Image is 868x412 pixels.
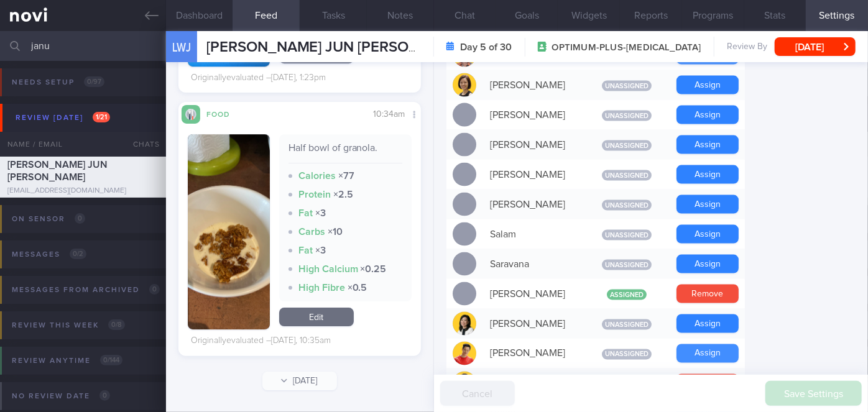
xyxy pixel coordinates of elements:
[338,171,354,181] strong: × 77
[70,249,86,259] span: 0 / 2
[607,290,647,300] span: Assigned
[99,390,110,401] span: 0
[206,40,474,55] span: [PERSON_NAME] JUN [PERSON_NAME]
[9,317,128,334] div: Review this week
[298,283,345,293] strong: High Fibre
[676,255,739,273] button: Assign
[188,134,270,329] img: Half bowl of granola.
[484,132,583,157] div: [PERSON_NAME]
[200,108,250,119] div: Food
[149,284,160,295] span: 0
[9,211,88,227] div: On sensor
[602,319,652,330] span: Unassigned
[298,190,331,199] strong: Protein
[484,371,583,396] div: [PERSON_NAME]
[116,132,166,157] div: Chats
[298,264,358,274] strong: High Calcium
[484,222,583,247] div: Salam
[676,285,739,303] button: Remove
[315,245,326,255] strong: × 3
[676,135,739,154] button: Assign
[361,264,387,274] strong: × 0.25
[163,24,200,71] div: LWJ
[100,355,122,365] span: 0 / 144
[75,213,85,224] span: 0
[484,162,583,187] div: [PERSON_NAME]
[461,41,512,53] strong: Day 5 of 30
[279,308,354,326] a: Edit
[298,227,325,237] strong: Carbs
[9,282,163,298] div: Messages from Archived
[676,374,739,393] button: Remove
[775,37,856,56] button: [DATE]
[602,349,652,360] span: Unassigned
[108,319,125,330] span: 0 / 8
[602,200,652,211] span: Unassigned
[298,245,313,255] strong: Fat
[328,227,343,237] strong: × 10
[373,110,405,119] span: 10:34am
[484,103,583,127] div: [PERSON_NAME]
[315,208,326,218] strong: × 3
[298,171,336,181] strong: Calories
[484,282,583,306] div: [PERSON_NAME]
[484,341,583,366] div: [PERSON_NAME]
[289,142,402,163] div: Half bowl of granola.
[676,195,739,214] button: Assign
[84,76,104,87] span: 0 / 97
[7,186,159,196] div: [EMAIL_ADDRESS][DOMAIN_NAME]
[191,336,331,347] div: Originally evaluated – [DATE], 10:35am
[348,283,367,293] strong: × 0.5
[262,372,337,390] button: [DATE]
[602,140,652,151] span: Unassigned
[676,314,739,333] button: Assign
[676,225,739,244] button: Assign
[484,192,583,217] div: [PERSON_NAME]
[602,111,652,121] span: Unassigned
[191,73,326,84] div: Originally evaluated – [DATE], 1:23pm
[676,344,739,363] button: Assign
[676,106,739,124] button: Assign
[602,170,652,181] span: Unassigned
[9,388,113,405] div: No review date
[9,74,108,91] div: Needs setup
[676,165,739,184] button: Assign
[7,160,108,182] span: [PERSON_NAME] JUN [PERSON_NAME]
[676,76,739,94] button: Assign
[93,112,110,122] span: 1 / 21
[484,311,583,336] div: [PERSON_NAME]
[602,81,652,91] span: Unassigned
[552,42,701,54] span: OPTIMUM-PLUS-[MEDICAL_DATA]
[333,190,353,199] strong: × 2.5
[9,352,126,369] div: Review anytime
[9,246,90,263] div: Messages
[298,208,313,218] strong: Fat
[602,260,652,270] span: Unassigned
[12,109,113,126] div: Review [DATE]
[727,42,767,53] span: Review By
[484,252,583,277] div: Saravana
[484,73,583,98] div: [PERSON_NAME]
[602,230,652,240] span: Unassigned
